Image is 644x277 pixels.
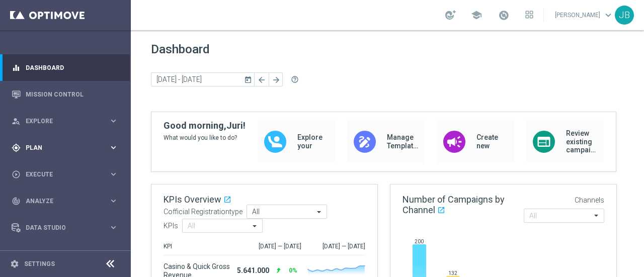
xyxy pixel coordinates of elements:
span: keyboard_arrow_down [603,10,614,21]
i: keyboard_arrow_right [109,116,118,126]
button: play_circle_outline Execute keyboard_arrow_right [11,170,119,178]
div: Explore [12,117,109,126]
a: Optibot [26,241,105,267]
a: [PERSON_NAME]keyboard_arrow_down [554,8,615,23]
span: Data Studio [26,225,109,231]
div: Optibot [12,241,118,267]
button: gps_fixed Plan keyboard_arrow_right [11,144,119,152]
span: Execute [26,171,109,177]
div: Mission Control [12,81,118,108]
div: JB [615,6,634,25]
a: Dashboard [26,54,118,81]
div: Data Studio [12,223,109,232]
i: keyboard_arrow_right [109,223,118,232]
div: Execute [12,170,109,179]
button: Mission Control [11,90,119,99]
div: Dashboard [12,54,118,81]
span: Analyze [26,198,109,204]
button: person_search Explore keyboard_arrow_right [11,117,119,125]
i: keyboard_arrow_right [109,143,118,152]
a: Settings [24,261,55,267]
i: gps_fixed [12,143,21,152]
div: Plan [12,143,109,152]
button: track_changes Analyze keyboard_arrow_right [11,197,119,205]
i: person_search [12,117,21,126]
span: Plan [26,145,109,151]
div: Analyze [12,197,109,206]
button: equalizer Dashboard [11,64,119,72]
a: Mission Control [26,81,118,108]
i: play_circle_outline [12,170,21,179]
i: equalizer [12,63,21,72]
button: Data Studio keyboard_arrow_right [11,224,119,232]
i: keyboard_arrow_right [109,196,118,206]
span: school [471,10,482,21]
i: track_changes [12,197,21,206]
i: keyboard_arrow_right [109,169,118,179]
i: lightbulb [12,250,21,259]
i: settings [10,259,19,268]
span: Explore [26,118,109,124]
